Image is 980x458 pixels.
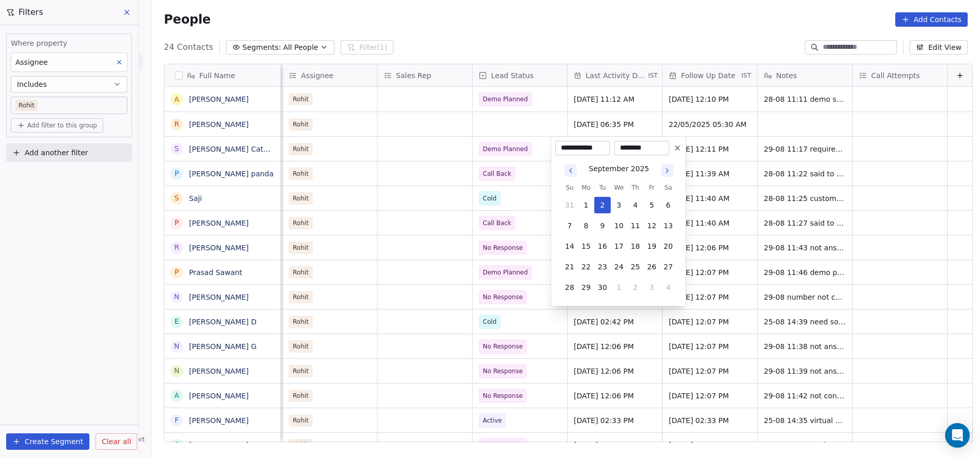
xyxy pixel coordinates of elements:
[627,279,644,296] button: 2
[644,259,660,275] button: 26
[627,217,644,234] button: 11
[644,217,660,234] button: 12
[578,259,594,275] button: 22
[561,197,578,213] button: 31
[644,279,660,296] button: 3
[611,197,627,213] button: 3
[660,163,674,178] button: Go to next month
[644,182,660,193] th: Friday
[627,259,644,275] button: 25
[644,197,660,213] button: 5
[561,182,578,193] th: Sunday
[627,238,644,254] button: 18
[644,238,660,254] button: 19
[660,217,676,234] button: 13
[611,279,627,296] button: 1
[578,238,594,254] button: 15
[589,163,649,174] div: September 2025
[611,217,627,234] button: 10
[578,197,594,213] button: 1
[561,259,578,275] button: 21
[561,217,578,234] button: 7
[660,197,676,213] button: 6
[594,259,611,275] button: 23
[594,238,611,254] button: 16
[594,217,611,234] button: 9
[594,197,611,213] button: 2
[660,238,676,254] button: 20
[611,182,627,193] th: Wednesday
[561,238,578,254] button: 14
[561,279,578,296] button: 28
[594,182,611,193] th: Tuesday
[563,163,578,178] button: Go to previous month
[578,217,594,234] button: 8
[660,279,676,296] button: 4
[660,259,676,275] button: 27
[627,182,644,193] th: Thursday
[660,182,676,193] th: Saturday
[594,279,611,296] button: 30
[578,279,594,296] button: 29
[611,238,627,254] button: 17
[611,259,627,275] button: 24
[627,197,644,213] button: 4
[578,182,594,193] th: Monday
